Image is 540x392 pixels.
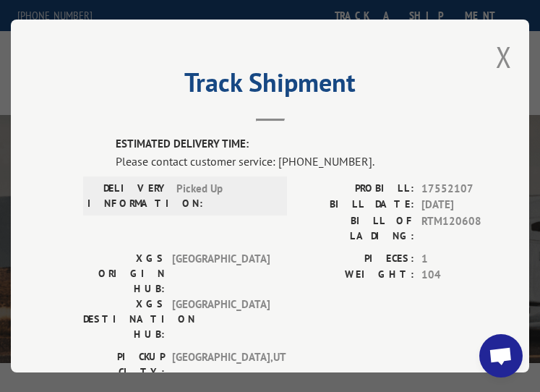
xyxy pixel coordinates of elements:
label: XGS DESTINATION HUB: [83,297,165,342]
label: PICKUP CITY: [83,349,165,380]
span: [DATE] [421,197,517,213]
div: Open chat [479,334,523,378]
label: ESTIMATED DELIVERY TIME: [116,136,517,153]
span: 1 [421,251,517,268]
h2: Track Shipment [83,72,457,100]
span: 17552107 [421,181,517,197]
label: BILL OF LADING: [300,213,414,244]
span: Picked Up [176,181,274,211]
label: XGS ORIGIN HUB: [83,251,165,297]
span: RTM120608 [421,213,517,244]
label: PIECES: [300,251,414,268]
label: DELIVERY INFORMATION: [87,181,169,211]
label: WEIGHT: [300,267,414,284]
span: 104 [421,267,517,284]
label: BILL DATE: [300,197,414,213]
span: [GEOGRAPHIC_DATA] , UT [172,349,270,380]
span: [GEOGRAPHIC_DATA] [172,251,270,297]
label: PROBILL: [300,181,414,197]
div: Please contact customer service: [PHONE_NUMBER]. [116,153,517,170]
span: [GEOGRAPHIC_DATA] [172,297,270,342]
button: Close modal [495,38,511,76]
